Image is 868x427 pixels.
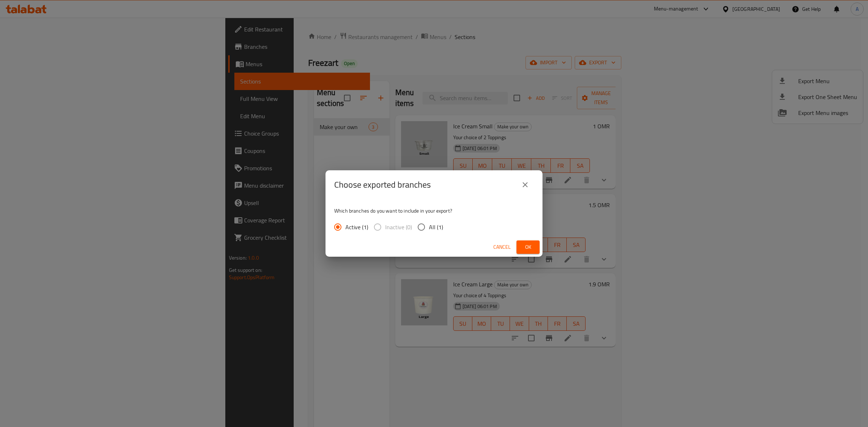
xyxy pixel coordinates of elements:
span: Inactive (0) [385,223,412,231]
span: Cancel [493,243,511,252]
span: Active (1) [345,223,368,231]
h2: Choose exported branches [334,179,431,191]
p: Which branches do you want to include in your export? [334,207,534,214]
button: close [516,176,534,193]
span: All (1) [429,223,443,231]
button: Ok [516,240,540,254]
span: Ok [522,243,534,252]
button: Cancel [490,240,514,254]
